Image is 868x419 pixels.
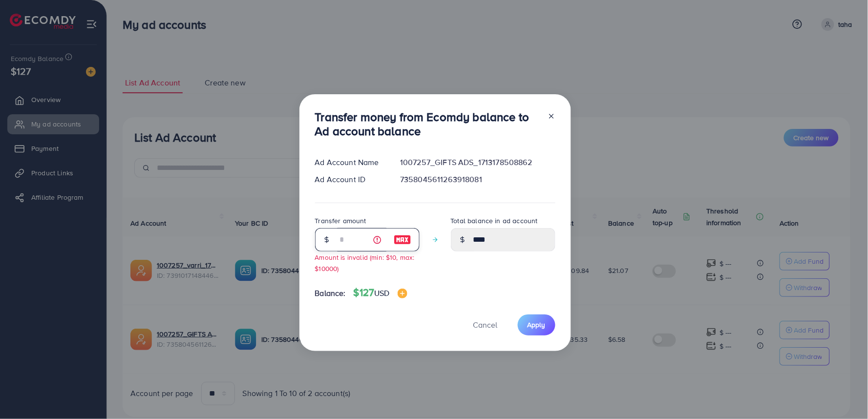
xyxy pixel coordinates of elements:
span: Cancel [473,319,498,330]
div: Ad Account Name [307,157,393,168]
div: Ad Account ID [307,174,393,185]
button: Cancel [461,314,510,335]
img: image [398,289,407,298]
label: Total balance in ad account [451,216,538,226]
span: Balance: [315,288,346,299]
h3: Transfer money from Ecomdy balance to Ad account balance [315,110,540,138]
div: 7358045611263918081 [392,174,563,185]
div: 1007257_GIFTS ADS_1713178508862 [392,157,563,168]
label: Transfer amount [315,216,366,226]
span: USD [374,288,389,298]
iframe: Chat [826,375,861,412]
button: Apply [518,314,555,335]
small: Amount is invalid (min: $10, max: $10000) [315,252,415,273]
img: image [394,234,411,246]
h4: $127 [354,287,407,299]
span: Apply [528,320,546,330]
